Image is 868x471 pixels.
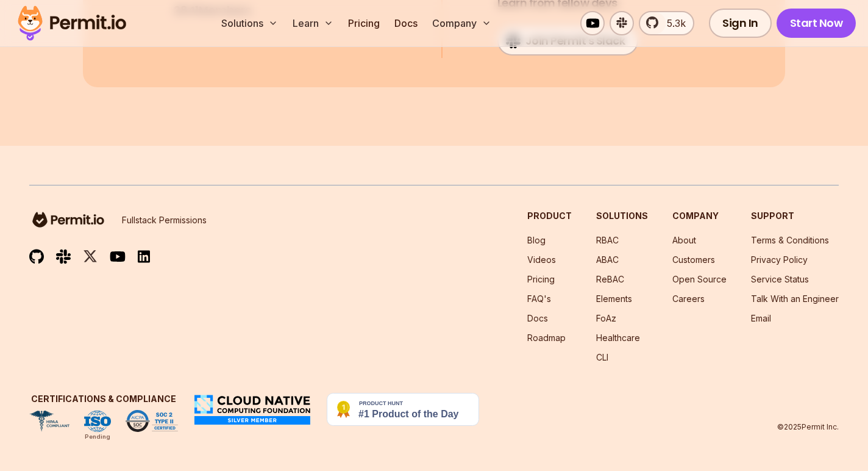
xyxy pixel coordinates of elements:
a: CLI [596,352,608,362]
a: Email [751,313,771,323]
h3: Company [672,210,727,222]
a: Videos [527,254,556,265]
a: Pricing [343,11,385,35]
a: FAQ's [527,293,551,304]
a: Privacy Policy [751,254,808,265]
a: Talk With an Engineer [751,293,839,304]
img: HIPAA [29,411,69,433]
button: Company [427,11,496,35]
a: About [672,235,696,245]
img: ISO [84,411,111,433]
a: Service Status [751,274,809,284]
a: Customers [672,254,715,265]
a: 5.3k [639,11,694,35]
p: © 2025 Permit Inc. [777,422,839,432]
img: github [29,249,44,264]
img: Permit.io - Never build permissions again | Product Hunt [327,393,479,426]
img: twitter [83,249,98,264]
h3: Product [527,210,572,222]
button: Learn [288,11,338,35]
a: Healthcare [596,333,640,343]
a: Careers [672,293,705,304]
a: Pricing [527,274,555,284]
img: SOC [126,410,178,432]
h3: Support [751,210,839,222]
img: logo [29,210,107,229]
div: Pending [85,432,110,442]
a: Start Now [777,9,856,38]
a: ReBAC [596,274,624,284]
h3: Certifications & Compliance [29,393,178,405]
a: RBAC [596,235,619,245]
h3: Solutions [596,210,648,222]
a: Docs [527,313,548,323]
img: youtube [110,250,126,264]
button: Solutions [216,11,283,35]
a: Docs [390,11,422,35]
p: Fullstack Permissions [122,214,207,226]
a: Roadmap [527,333,566,343]
img: slack [56,248,71,265]
a: Terms & Conditions [751,235,829,245]
img: linkedin [138,250,150,264]
a: FoAz [596,313,616,323]
img: Permit logo [12,2,132,44]
a: Elements [596,293,632,304]
a: ABAC [596,254,619,265]
a: Blog [527,235,546,245]
a: Open Source [672,274,727,284]
span: 5.3k [660,16,686,31]
a: Sign In [709,9,772,38]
